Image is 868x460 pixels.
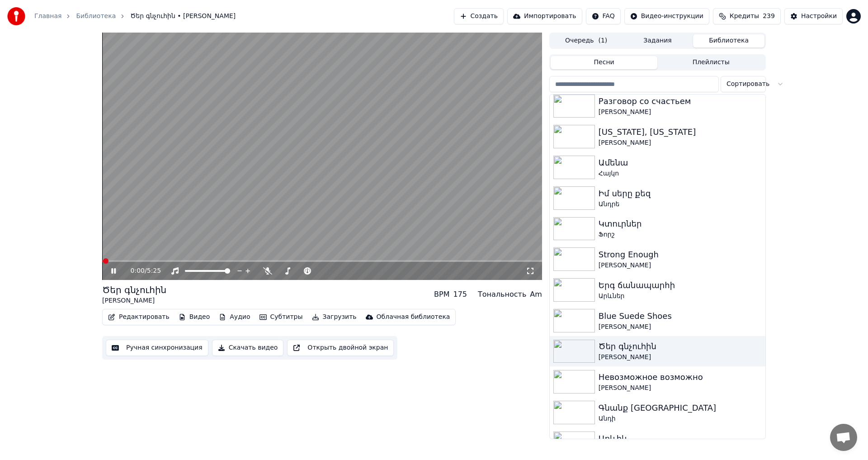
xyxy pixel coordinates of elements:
[551,56,658,69] button: Песни
[599,371,762,384] div: Невозможное возможно
[599,340,762,353] div: Ծեր գնչուհին
[131,266,152,275] div: /
[598,36,607,45] span: ( 1 )
[801,12,837,21] div: Настройки
[434,289,449,300] div: BPM
[599,126,762,138] div: [US_STATE], [US_STATE]
[131,266,145,275] span: 0:00
[599,200,762,209] div: Անդրե
[599,138,762,147] div: [PERSON_NAME]
[599,187,762,200] div: Իմ սերը քեզ
[599,95,762,108] div: Разговор со счастьем
[34,12,236,21] nav: breadcrumb
[730,12,759,21] span: Кредиты
[599,384,762,393] div: [PERSON_NAME]
[586,8,621,24] button: FAQ
[104,311,173,323] button: Редактировать
[599,432,762,445] div: Արևիկ
[530,289,542,300] div: Am
[599,279,762,292] div: Երգ ճանապարհի
[599,261,762,270] div: [PERSON_NAME]
[599,310,762,322] div: Blue Suede Shoes
[454,8,504,24] button: Создать
[599,292,762,301] div: Արևներ
[599,218,762,230] div: Կտուրներ
[7,7,25,25] img: youka
[102,284,166,296] div: Ծեր գնչուհին
[599,414,762,423] div: Անդի
[830,424,857,451] a: Open chat
[693,34,764,47] button: Библиотека
[622,34,693,47] button: Задания
[599,230,762,239] div: Ֆորշ
[147,266,161,275] span: 5:25
[287,340,394,356] button: Открыть двойной экран
[215,311,254,323] button: Аудио
[726,80,769,89] span: Сортировать
[256,311,307,323] button: Субтитры
[308,311,360,323] button: Загрузить
[377,313,450,322] div: Облачная библиотека
[599,322,762,332] div: [PERSON_NAME]
[763,12,775,21] span: 239
[599,353,762,362] div: [PERSON_NAME]
[102,296,166,305] div: [PERSON_NAME]
[599,402,762,414] div: Գնանք [GEOGRAPHIC_DATA]
[624,8,709,24] button: Видео-инструкции
[478,289,526,300] div: Тональность
[599,169,762,178] div: Հայկո
[212,340,284,356] button: Скачать видео
[106,340,208,356] button: Ручная синхронизация
[453,289,467,300] div: 175
[551,34,622,47] button: Очередь
[34,12,61,21] a: Главная
[599,108,762,117] div: [PERSON_NAME]
[130,12,236,21] span: Ծեր գնչուհին • [PERSON_NAME]
[507,8,582,24] button: Импортировать
[784,8,843,24] button: Настройки
[657,56,764,69] button: Плейлисты
[76,12,116,21] a: Библиотека
[175,311,214,323] button: Видео
[599,248,762,261] div: Strong Enough
[599,156,762,169] div: Ամենա
[713,8,781,24] button: Кредиты239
